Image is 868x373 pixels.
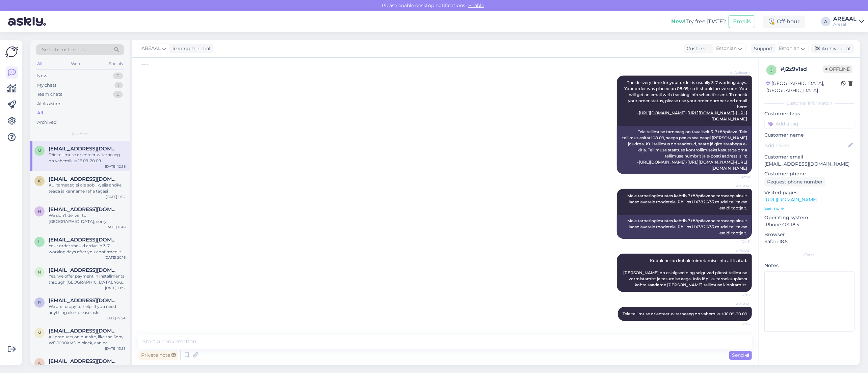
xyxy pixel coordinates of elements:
[49,334,126,346] div: All products on our site, like the Sony WF-1000XM5 in black, can be delivered. If a product has a...
[49,146,119,152] span: marianneluur@gmail.com
[36,59,44,68] div: All
[725,302,750,307] span: AREAAL
[113,73,123,79] div: 0
[42,46,85,53] span: Search customers
[37,101,62,107] div: AI Assistant
[751,45,773,52] div: Support
[765,142,847,149] input: Add name
[764,231,854,238] p: Browser
[764,177,825,186] div: Request phone number
[764,221,854,228] p: iPhone OS 18.5
[833,16,864,27] a: AREAALAreaal
[764,189,854,196] p: Visited pages
[37,110,43,116] div: All
[823,65,852,73] span: Offline
[764,170,854,177] p: Customer phone
[764,197,817,203] a: [URL][DOMAIN_NAME]
[725,174,750,179] span: 12:38
[764,100,854,106] div: Customer information
[38,148,42,153] span: m
[38,300,41,305] span: r
[729,15,755,28] button: Emails
[770,67,772,73] span: j
[627,193,748,210] span: Meie tarnetingimustes kehtib 7 tööpäevane tarneaeg ainult laosolevatele toodetele. Philips HX3826...
[141,45,161,52] span: AREAAL
[821,17,831,26] div: A
[170,45,211,52] div: leading the chat
[623,258,748,287] span: Kodulehel on kohaletoimetamise info all lisatud: [PERSON_NAME] on esialgsed ning selguvad pärast ...
[624,80,748,121] span: The delivery time for your order is usually 3-7 working days. Your order was placed on 08.09, so ...
[105,164,126,169] div: [DATE] 12:38
[105,255,126,260] div: [DATE] 20:16
[639,110,686,115] a: [URL][DOMAIN_NAME]
[105,346,126,351] div: [DATE] 13:53
[766,80,841,94] div: [GEOGRAPHIC_DATA], [GEOGRAPHIC_DATA]
[108,59,124,68] div: Socials
[5,46,18,58] img: Askly Logo
[763,16,805,28] div: Off-hour
[623,311,747,316] span: Teie tellimuse orienteeruv tarneaeg on vahemikus 16.09-20.09
[671,18,726,26] div: Try free [DATE]:
[49,212,126,225] div: We don't deliver to [GEOGRAPHIC_DATA], sorry
[37,73,47,79] div: New
[105,285,126,290] div: [DATE] 19:32
[38,178,41,183] span: k
[38,361,41,366] span: a
[37,82,56,89] div: My chats
[764,161,854,168] p: [EMAIL_ADDRESS][DOMAIN_NAME]
[138,351,178,360] div: Private note
[70,59,82,68] div: Web
[764,214,854,221] p: Operating system
[106,194,126,199] div: [DATE] 11:52
[38,209,41,214] span: h
[37,91,62,98] div: Team chats
[764,119,854,129] input: Add a tag
[37,119,57,126] div: Archived
[466,2,486,8] span: Enable
[779,45,799,52] span: Estonian
[49,273,126,285] div: Yes, we offer payment in installments through [GEOGRAPHIC_DATA]. You can pay in three equal parts...
[833,22,857,27] div: Areaal
[617,215,752,239] div: Meie tarnetingimustes kehtib 7 tööpäevane tarneaeg ainult laosolevatele toodetele. Philips HX3826...
[811,44,854,53] div: Archive chat
[764,262,854,269] p: Notes
[671,18,686,25] b: New!
[639,160,686,165] a: [URL][DOMAIN_NAME]
[49,182,126,194] div: Kui tarneaeg ei ole sobilik, siis andke teada ja kanname raha tagasi
[764,205,854,211] p: See more ...
[764,110,854,117] p: Customer tags
[764,153,854,161] p: Customer email
[49,297,119,304] span: ratkelite@gmail.com
[38,269,41,275] span: n
[72,131,89,137] span: All chats
[113,91,123,98] div: 0
[725,70,750,75] span: AI Assistant
[49,304,126,316] div: We are happy to help. If you need anything else, please ask.
[49,206,119,212] span: hursan@gmx.com
[725,248,750,253] span: AREAAL
[716,45,737,52] span: Estonian
[49,237,119,243] span: la.mand92@gmail.com
[764,252,854,258] div: Extra
[49,243,126,255] div: Your order should arrive in 3-7 working days after you confirmed it on [DATE]. We will email you ...
[38,239,41,244] span: l
[725,321,750,326] span: 12:43
[764,238,854,245] p: Safari 18.5
[725,183,750,189] span: AREAAL
[49,328,119,334] span: Madissookatrin@gmail.com
[725,239,750,244] span: 12:43
[725,292,750,297] span: 12:43
[114,82,123,89] div: 1
[687,160,734,165] a: [URL][DOMAIN_NAME]
[49,358,119,364] span: a.paarson@gmail.com
[105,225,126,230] div: [DATE] 11:49
[781,65,823,73] div: # j2z9v1sd
[49,176,119,182] span: karina.luigend@gmail.com
[38,330,42,335] span: M
[684,45,710,52] div: Customer
[833,16,857,22] div: AREAAL
[764,132,854,139] p: Customer name
[732,352,749,358] span: Send
[49,152,126,164] div: Teie tellimuse orienteeruv tarneaeg on vahemikus 16.09-20.09
[105,316,126,321] div: [DATE] 17:54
